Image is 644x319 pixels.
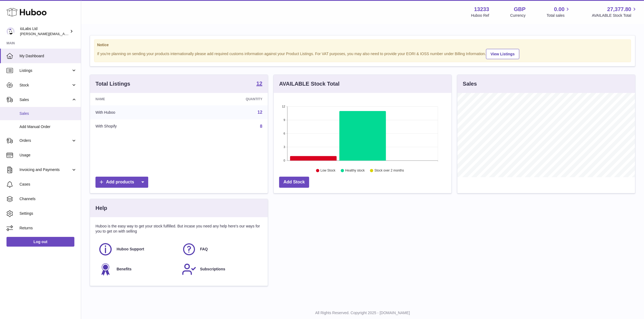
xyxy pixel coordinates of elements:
h3: Sales [463,80,477,88]
div: If you're planning on sending your products internationally please add required customs informati... [97,48,628,59]
td: With Huboo [90,105,186,119]
strong: Notice [97,42,628,48]
a: 12 [256,81,262,87]
th: Quantity [186,93,268,105]
span: AVAILABLE Stock Total [592,13,638,18]
span: My Dashboard [19,53,77,59]
p: Huboo is the easy way to get your stock fulfilled. But incase you need any help here's our ways f... [95,224,262,234]
span: Settings [19,211,77,216]
span: Sales [19,111,77,116]
span: Orders [19,138,71,143]
text: Healthy stock [345,169,365,173]
th: Name [90,93,186,105]
span: Total sales [547,13,571,18]
span: Benefits [117,267,131,272]
a: 27,377.80 AVAILABLE Stock Total [592,6,638,18]
strong: 13233 [474,6,489,13]
span: [PERSON_NAME][EMAIL_ADDRESS][DOMAIN_NAME] [20,32,108,36]
div: Huboo Ref [471,13,489,18]
text: Stock over 2 months [374,169,404,173]
a: 12 [257,110,262,115]
a: View Listings [486,49,519,59]
div: iüLabs Ltd [20,26,69,36]
a: Log out [6,237,74,247]
strong: GBP [514,6,526,13]
h3: Help [95,204,107,212]
span: Add Manual Order [19,124,77,129]
div: Currency [510,13,526,18]
span: Returns [19,226,77,231]
text: 3 [283,145,285,149]
span: 27,377.80 [607,6,631,13]
text: Low Stock [321,169,336,173]
span: Usage [19,153,77,158]
a: Subscriptions [182,262,260,277]
img: annunziata@iulabs.co [6,27,15,35]
h3: AVAILABLE Stock Total [279,80,339,88]
span: FAQ [200,247,208,252]
td: With Shopify [90,119,186,133]
a: Benefits [98,262,176,277]
h3: Total Listings [95,80,130,88]
text: 6 [283,132,285,135]
span: Listings [19,68,71,73]
text: 12 [282,105,285,108]
span: Subscriptions [200,267,225,272]
a: Add products [95,177,148,188]
a: 0.00 Total sales [547,6,571,18]
span: Stock [19,83,71,88]
a: FAQ [182,242,260,257]
a: Add Stock [279,177,309,188]
text: 9 [283,118,285,122]
span: Huboo Support [117,247,144,252]
a: Huboo Support [98,242,176,257]
span: Sales [19,97,71,102]
strong: 12 [256,81,262,86]
a: 8 [260,124,262,129]
span: Channels [19,196,77,202]
p: All Rights Reserved. Copyright 2025 - [DOMAIN_NAME] [85,310,640,315]
text: 0 [283,159,285,162]
span: Cases [19,182,77,187]
span: Invoicing and Payments [19,167,71,172]
span: 0.00 [554,6,565,13]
